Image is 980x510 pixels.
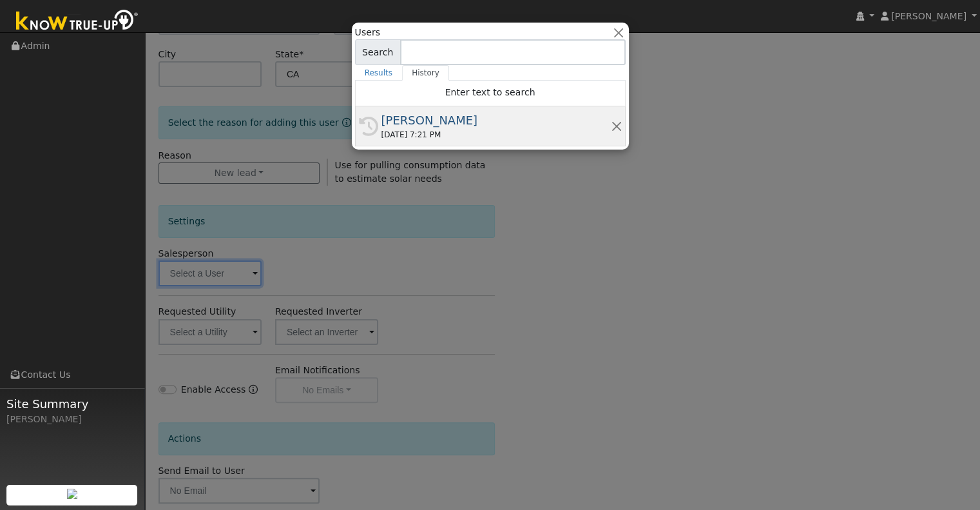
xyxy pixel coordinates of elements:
[445,87,535,97] span: Enter text to search
[891,11,966,21] span: [PERSON_NAME]
[359,117,378,136] i: History
[381,112,611,129] div: [PERSON_NAME]
[402,65,449,81] a: History
[381,129,611,141] div: [DATE] 7:21 PM
[355,26,380,39] span: Users
[6,413,138,426] div: [PERSON_NAME]
[610,119,622,133] button: Remove this history
[67,489,77,499] img: retrieve
[10,7,145,36] img: Know True-Up
[355,65,403,81] a: Results
[355,39,401,65] span: Search
[6,395,138,413] span: Site Summary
